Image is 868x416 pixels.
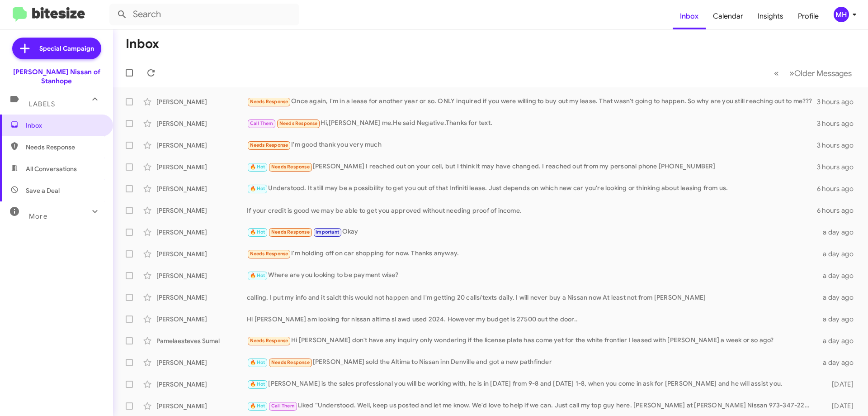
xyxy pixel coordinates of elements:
div: calling. I put my info and it saidt this would not happen and I'm getting 20 calls/texts daily. I... [247,293,817,302]
div: Hi,[PERSON_NAME] me.He said Negative.Thanks for text. [247,118,817,129]
div: 3 hours ago [817,119,861,128]
div: [DATE] [817,380,861,389]
span: Call Them [250,120,274,126]
span: Needs Response [250,142,288,148]
div: [PERSON_NAME] [156,358,247,367]
span: Needs Response [250,251,288,257]
div: [PERSON_NAME] [156,380,247,389]
span: Needs Response [250,99,288,105]
div: [PERSON_NAME] [156,206,247,215]
div: [PERSON_NAME] [156,315,247,324]
div: [PERSON_NAME] [156,119,247,128]
div: 3 hours ago [817,97,861,106]
div: I'm holding off on car shopping for now. Thanks anyway. [247,249,817,259]
span: Save a Deal [26,186,60,195]
span: Needs Response [271,229,310,235]
div: [PERSON_NAME] [156,249,247,258]
a: Calendar [706,3,750,29]
div: Once again, I'm in a lease for another year or so. ONLY inquired if you were willing to buy out m... [247,96,817,107]
a: Special Campaign [12,38,101,59]
div: 3 hours ago [817,163,861,172]
div: Okay [247,227,817,237]
span: Special Campaign [39,44,94,53]
span: « [774,67,779,79]
a: Insights [750,3,791,29]
span: » [789,67,794,79]
div: 3 hours ago [817,141,861,150]
span: Labels [29,100,55,108]
div: [PERSON_NAME] [156,163,247,172]
input: Search [109,4,299,25]
span: More [29,212,47,220]
div: [PERSON_NAME] [156,271,247,280]
div: [PERSON_NAME] [156,141,247,150]
div: [PERSON_NAME] [156,228,247,237]
div: Where are you looking to be payment wise? [247,270,817,281]
span: 🔥 Hot [250,186,265,191]
div: Pamelaesteves Sumal [156,336,247,345]
div: a day ago [817,228,861,237]
span: Needs Response [279,120,318,126]
span: Important [316,229,339,235]
div: If your credit is good we may be able to get you approved without needing proof of income. [247,206,817,215]
span: Inbox [26,121,103,130]
div: [PERSON_NAME] sold the Altima to Nissan inn Denville and got a new pathfinder [247,357,817,368]
span: Call Them [271,403,295,409]
a: Inbox [673,3,706,29]
div: Hi [PERSON_NAME] am looking for nissan altima sl awd used 2024. However my budget is 27500 out th... [247,315,817,324]
div: a day ago [817,249,861,258]
div: I'm good thank you very much [247,140,817,150]
span: 🔥 Hot [250,381,265,387]
div: [DATE] [817,402,861,411]
span: All Conversations [26,164,77,173]
div: a day ago [817,271,861,280]
div: Liked “Understood. Well, keep us posted and let me know. We'd love to help if we can. Just call m... [247,401,817,411]
button: Previous [769,64,784,82]
span: Needs Response [26,143,103,152]
h1: Inbox [126,37,159,51]
div: [PERSON_NAME] I reached out on your cell, but I think it may have changed. I reached out from my ... [247,162,817,172]
div: [PERSON_NAME] [156,184,247,193]
span: 🔥 Hot [250,359,265,365]
button: MH [826,7,858,22]
nav: Page navigation example [769,64,857,82]
div: MH [834,7,849,22]
div: Hi [PERSON_NAME] don't have any inquiry only wondering if the license plate has come yet for the ... [247,335,817,346]
span: 🔥 Hot [250,273,265,278]
div: 6 hours ago [817,184,861,193]
span: 🔥 Hot [250,164,265,170]
div: a day ago [817,336,861,345]
div: [PERSON_NAME] [156,402,247,411]
div: [PERSON_NAME] is the sales professional you will be working with, he is in [DATE] from 9-8 and [D... [247,379,817,389]
a: Profile [791,3,826,29]
span: Needs Response [250,338,288,344]
div: [PERSON_NAME] [156,97,247,106]
span: Needs Response [271,164,310,170]
span: 🔥 Hot [250,403,265,409]
button: Next [784,64,857,82]
div: Understood. It still may be a possibility to get you out of that Infiniti lease. Just depends on ... [247,183,817,194]
div: [PERSON_NAME] [156,293,247,302]
div: 6 hours ago [817,206,861,215]
span: 🔥 Hot [250,229,265,235]
div: a day ago [817,358,861,367]
span: Older Messages [794,68,852,78]
div: a day ago [817,293,861,302]
span: Needs Response [271,359,310,365]
div: a day ago [817,315,861,324]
